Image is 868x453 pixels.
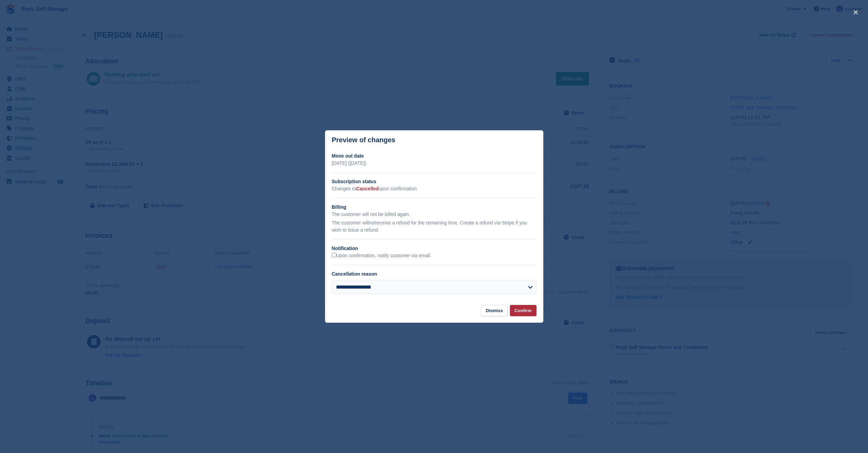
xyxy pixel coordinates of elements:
h2: Notification [332,245,536,252]
h2: Move out date [332,152,536,160]
button: Dismiss [481,305,507,316]
p: The customer will not be billed again. [332,211,536,218]
h2: Subscription status [332,178,536,185]
p: [DATE] ([DATE]) [332,160,536,167]
p: The customer will receive a refund for the remaining time. Create a refund via Stripe if you wish... [332,219,536,234]
p: Preview of changes [332,136,396,144]
em: not [369,220,375,225]
input: Upon confirmation, notify customer via email. [332,253,336,257]
span: Cancelled [356,186,379,191]
label: Cancellation reason [332,271,377,277]
h2: Billing [332,204,536,211]
p: Changes to upon confirmation. [332,185,536,192]
button: Confirm [510,305,536,316]
button: close [850,7,861,18]
label: Upon confirmation, notify customer via email. [332,253,431,259]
